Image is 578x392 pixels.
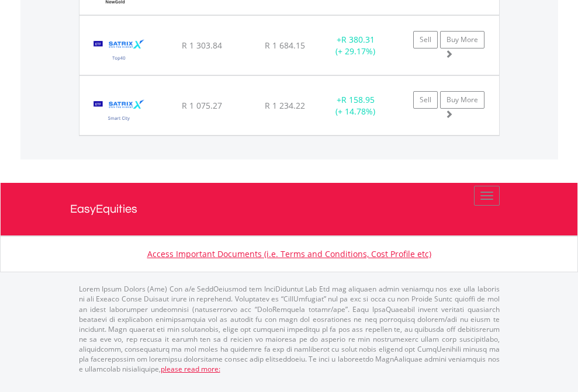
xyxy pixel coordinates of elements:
[265,100,305,111] span: R 1 234.22
[341,34,375,45] span: R 380.31
[413,91,438,109] a: Sell
[70,183,508,235] a: EasyEquities
[85,30,153,72] img: EQU.ZA.STX40.png
[161,364,220,374] a: please read more:
[440,31,484,48] a: Buy More
[182,100,222,111] span: R 1 075.27
[265,40,305,51] span: R 1 684.15
[319,34,392,57] div: + (+ 29.17%)
[341,94,375,105] span: R 158.95
[319,94,392,117] div: + (+ 14.78%)
[413,31,438,48] a: Sell
[147,248,431,259] a: Access Important Documents (i.e. Terms and Conditions, Cost Profile etc)
[79,284,500,374] p: Lorem Ipsum Dolors (Ame) Con a/e SeddOeiusmod tem InciDiduntut Lab Etd mag aliquaen admin veniamq...
[182,40,222,51] span: R 1 303.84
[85,91,153,132] img: EQU.ZA.STXCTY.png
[440,91,484,109] a: Buy More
